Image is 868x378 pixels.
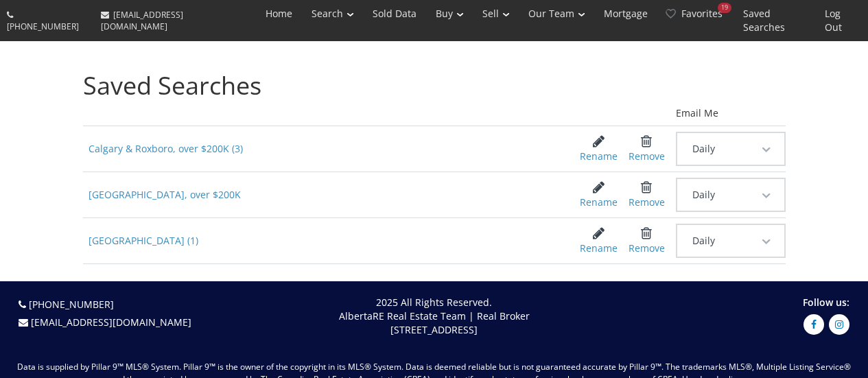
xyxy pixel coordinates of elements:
span: [EMAIL_ADDRESS][DOMAIN_NAME] [101,9,183,32]
div: Remove [628,196,666,209]
p: 2025 All Rights Reserved. AlbertaRE Real Estate Team | Real Broker [228,296,640,337]
a: [EMAIL_ADDRESS][DOMAIN_NAME] [31,316,191,329]
span: [PHONE_NUMBER] [7,21,79,32]
div: 19 [718,3,731,13]
a: [EMAIL_ADDRESS][DOMAIN_NAME] [94,2,253,39]
div: Rename [580,196,618,209]
a: [PHONE_NUMBER] [29,298,114,311]
div: Rename [580,241,618,255]
h1: Saved Searches [83,72,786,99]
div: Rename [580,150,618,163]
button: Daily [677,179,784,211]
span: Follow us: [803,296,849,309]
span: [GEOGRAPHIC_DATA] (1) [83,228,559,253]
span: [GEOGRAPHIC_DATA], over $200K [83,182,559,207]
div: Remove [628,150,666,163]
span: [STREET_ADDRESS] [390,323,478,336]
button: Daily [677,225,784,257]
div: Remove [628,241,666,255]
span: Calgary & Roxboro, over $200K (3) [83,137,559,161]
div: Email Me [676,106,786,120]
button: Daily [677,133,784,165]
